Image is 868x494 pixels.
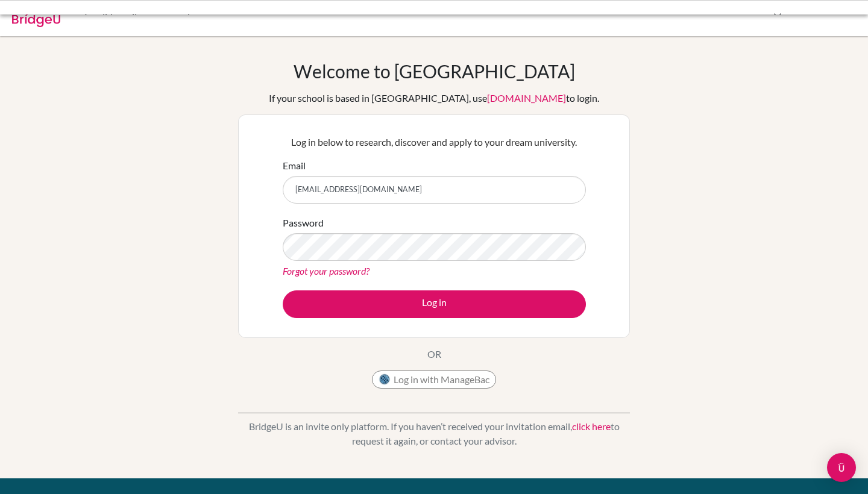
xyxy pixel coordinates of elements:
[827,453,856,482] div: Open Intercom Messenger
[269,91,599,105] div: If your school is based in [GEOGRAPHIC_DATA], use to login.
[294,60,575,82] h1: Welcome to [GEOGRAPHIC_DATA]
[283,158,306,173] label: Email
[372,370,496,389] button: Log in with ManageBac
[487,92,566,104] a: [DOMAIN_NAME]
[283,135,586,149] p: Log in below to research, discover and apply to your dream university.
[427,347,441,361] p: OR
[283,216,324,230] label: Password
[238,419,630,448] p: BridgeU is an invite only platform. If you haven’t received your invitation email, to request it ...
[84,10,603,24] div: Invalid email or password.
[283,290,586,318] button: Log in
[12,8,60,27] img: Bridge-U
[572,421,611,432] a: click here
[283,265,370,277] a: Forgot your password?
